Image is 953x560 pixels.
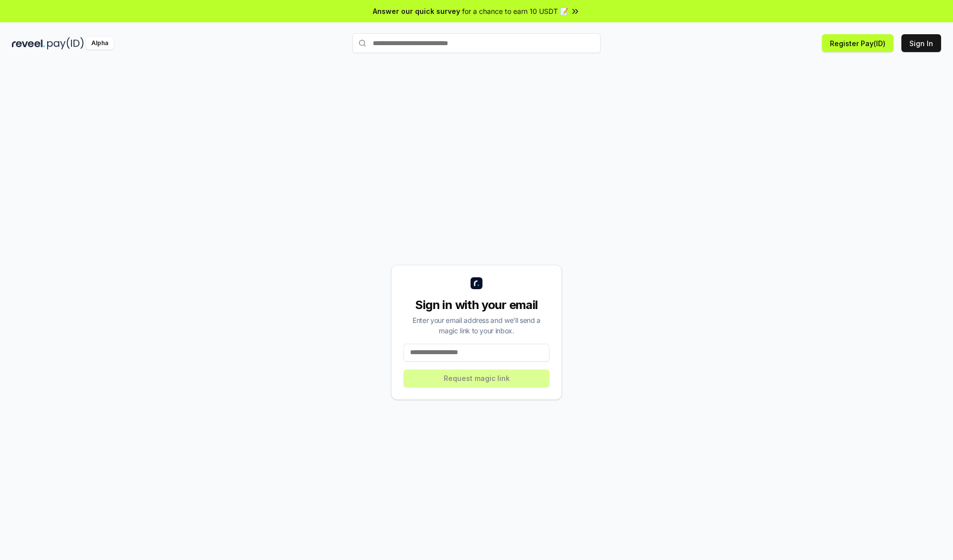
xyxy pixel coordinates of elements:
button: Sign In [901,34,941,52]
img: reveel_dark [12,37,45,50]
img: pay_id [47,37,84,50]
div: Enter your email address and we’ll send a magic link to your inbox. [404,315,549,336]
button: Register Pay(ID) [822,34,893,52]
div: Sign in with your email [404,297,549,313]
span: Answer our quick survey [373,6,460,16]
div: Alpha [86,37,114,50]
span: for a chance to earn 10 USDT 📝 [462,6,568,16]
img: logo_small [471,277,482,289]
